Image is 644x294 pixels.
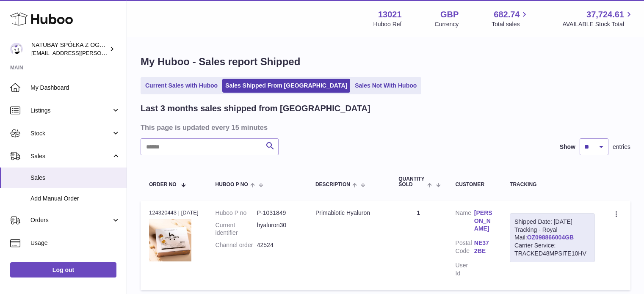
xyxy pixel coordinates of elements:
[141,123,628,132] h3: This page is updated every 15 minutes
[30,239,120,247] span: Usage
[562,9,634,28] a: 37,724.61 AVAILABLE Stock Total
[613,143,630,151] span: entries
[30,174,120,182] span: Sales
[315,209,381,217] div: Primabiotic Hyaluron
[30,152,111,160] span: Sales
[527,234,574,241] a: OZ098866004GB
[30,216,111,224] span: Orders
[398,176,425,187] span: Quantity Sold
[216,182,248,187] span: Huboo P no
[492,9,529,28] a: 682.74 Total sales
[474,209,493,233] a: [PERSON_NAME]
[510,182,595,187] div: Tracking
[474,239,493,255] a: NE37 2BE
[142,79,221,93] a: Current Sales with Huboo
[149,209,199,217] div: 124320443 | [DATE]
[456,182,493,187] div: Customer
[494,9,520,20] span: 682.74
[30,129,111,137] span: Stock
[31,41,108,57] div: NATUBAY SPÓŁKA Z OGRANICZONĄ ODPOWIEDZIALNOŚCIĄ
[315,182,350,187] span: Description
[149,182,177,187] span: Order No
[149,219,191,261] img: 130211740407413.jpg
[378,9,402,20] strong: 13021
[514,218,590,226] div: Shipped Date: [DATE]
[30,84,120,92] span: My Dashboard
[216,221,257,237] dt: Current identifier
[510,213,595,262] div: Tracking - Royal Mail:
[456,239,474,257] dt: Postal Code
[514,242,590,258] div: Carrier Service: TRACKED48MPSITE10HV
[456,261,474,278] dt: User Id
[30,195,120,203] span: Add Manual Order
[352,79,420,93] a: Sales Not With Huboo
[492,20,529,28] span: Total sales
[257,241,299,249] dd: 42524
[390,201,447,290] td: 1
[30,107,111,115] span: Listings
[586,9,624,20] span: 37,724.61
[562,20,634,28] span: AVAILABLE Stock Total
[216,209,257,217] dt: Huboo P no
[10,43,23,55] img: kacper.antkowski@natubay.pl
[31,49,170,56] span: [EMAIL_ADDRESS][PERSON_NAME][DOMAIN_NAME]
[141,103,370,114] h2: Last 3 months sales shipped from [GEOGRAPHIC_DATA]
[222,79,350,93] a: Sales Shipped From [GEOGRAPHIC_DATA]
[373,20,402,28] div: Huboo Ref
[141,55,630,69] h1: My Huboo - Sales report Shipped
[440,9,459,20] strong: GBP
[216,241,257,249] dt: Channel order
[257,221,299,237] dd: hyaluron30
[257,209,299,217] dd: P-1031849
[456,209,474,235] dt: Name
[560,143,575,151] label: Show
[435,20,459,28] div: Currency
[10,262,116,278] a: Log out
